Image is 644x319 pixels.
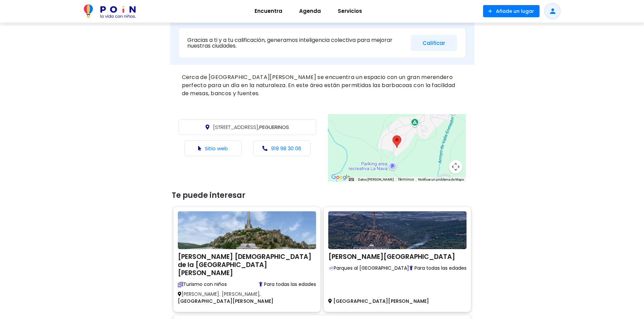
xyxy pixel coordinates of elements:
[409,265,467,272] span: Para todas las edades
[418,178,464,181] a: Notificar un problema de Maps
[187,37,406,49] p: Gracias a ti y a tu calificación, generamos inteligencia colectiva para mejorar nuestras ciudades.
[213,124,289,131] span: PEGUERINOS
[328,266,334,271] img: Encuentra en POiN los mejores lugares al aire libre para ir con niños valorados por familias real...
[205,145,228,152] a: Sitio web
[328,265,409,272] span: Parques al [GEOGRAPHIC_DATA]
[329,3,371,19] a: Servicios
[330,173,352,182] a: Abre esta zona en Google Maps (se abre en una nueva ventana)
[259,281,316,288] span: Para todas las edades
[398,177,414,182] a: Términos
[182,73,462,98] p: Cerca de [GEOGRAPHIC_DATA][PERSON_NAME] se encuentra un espacio con un gran merendero perfecto pa...
[246,3,291,19] a: Encuentra
[411,35,457,51] button: Calificar
[291,3,329,19] a: Agenda
[178,211,316,308] a: Abadía Benedictina de la Santa Cruz del Valle de los Caídos [PERSON_NAME] [DEMOGRAPHIC_DATA] de l...
[178,288,285,308] p: [PERSON_NAME]. [PERSON_NAME],
[335,6,365,17] span: Servicios
[252,6,285,17] span: Encuentra
[271,145,301,152] a: 918 98 30 06
[330,173,352,182] img: Google
[333,298,429,304] span: [GEOGRAPHIC_DATA][PERSON_NAME]
[328,211,467,249] img: Valle de Cuelgamuros
[178,282,183,287] img: Explora atracciones turísticas perfectas para visitar con niños: accesibles, entretenidas y segur...
[84,4,136,18] img: POiN
[213,124,259,131] span: [STREET_ADDRESS],
[296,6,324,17] span: Agenda
[483,5,540,17] button: Añade un lugar
[449,160,462,174] button: Controles de visualización del mapa
[349,177,354,182] button: Combinaciones de teclas
[328,251,467,261] h2: [PERSON_NAME][GEOGRAPHIC_DATA]
[178,298,274,304] span: [GEOGRAPHIC_DATA][PERSON_NAME]
[328,211,467,308] a: Valle de Cuelgamuros [PERSON_NAME][GEOGRAPHIC_DATA] Encuentra en POiN los mejores lugares al aire...
[178,281,229,288] span: Turismo con niños
[178,211,316,249] img: Abadía Benedictina de la Santa Cruz del Valle de los Caídos
[172,191,473,200] h3: Te puede interesar
[178,251,316,277] h2: [PERSON_NAME] [DEMOGRAPHIC_DATA] de la [GEOGRAPHIC_DATA][PERSON_NAME]
[358,177,394,182] button: Datos del mapa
